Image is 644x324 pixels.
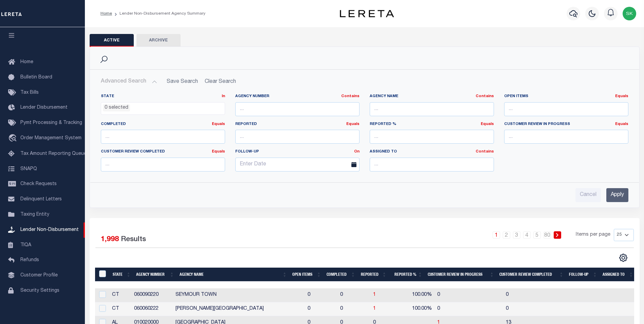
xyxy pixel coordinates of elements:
a: 4 [523,231,531,239]
th: MBACode [95,268,110,282]
th: Follow-up: activate to sort column ascending [566,268,600,282]
a: Equals [346,122,360,126]
span: Security Settings [20,288,59,293]
td: 0 [435,288,503,302]
input: Enter Date [235,158,360,172]
td: CT [109,302,131,316]
input: ... [101,130,225,144]
a: 80 [544,231,551,239]
a: Equals [212,122,225,126]
a: 3 [513,231,520,239]
img: logo-dark.svg [340,10,394,17]
th: Reported: activate to sort column ascending [358,268,389,282]
a: 1 [493,231,500,239]
td: 0 [337,288,370,302]
label: Agency Name [370,94,494,100]
a: In [222,94,225,98]
img: svg+xml;base64,PHN2ZyB4bWxucz0iaHR0cDovL3d3dy53My5vcmcvMjAwMC9zdmciIHBvaW50ZXItZXZlbnRzPSJub25lIi... [623,7,636,20]
input: ... [235,130,360,144]
label: Reported [235,122,360,127]
a: Equals [615,122,628,126]
span: Tax Bills [20,90,39,95]
span: Delinquent Letters [20,197,62,202]
a: Home [100,12,112,16]
span: Lender Disbursement [20,105,68,110]
a: On [354,150,360,154]
span: Refunds [20,258,39,263]
th: State: activate to sort column ascending [110,268,133,282]
a: 5 [533,231,541,239]
input: ... [504,130,628,144]
span: Lender Non-Disbursement [20,228,79,232]
label: Customer Review In Progress [504,122,628,127]
th: Customer Review In Progress: activate to sort column ascending [425,268,497,282]
th: Agency Name: activate to sort column ascending [177,268,290,282]
th: Completed: activate to sort column ascending [324,268,358,282]
span: TIQA [20,242,31,247]
td: 0 [337,302,370,316]
td: 0 [305,288,337,302]
a: Equals [481,122,494,126]
input: Cancel [575,188,601,202]
input: ... [504,102,628,116]
input: ... [101,158,225,172]
td: 0 [503,288,569,302]
label: Follow-up [230,149,365,155]
input: ... [235,102,360,116]
button: Advanced Search [101,75,157,88]
i: travel_explore [8,134,19,143]
li: 0 selected [103,104,130,112]
span: 1,998 [101,236,119,243]
th: Assigned To: activate to sort column ascending [600,268,636,282]
button: Active [90,34,134,47]
td: 060090220 [131,288,173,302]
td: 060060222 [131,302,173,316]
th: Agency Number: activate to sort column ascending [133,268,177,282]
button: Archive [136,34,181,47]
a: Contains [476,150,494,154]
td: 0 [305,302,337,316]
td: 0 [503,302,569,316]
span: Items per page [576,231,610,239]
label: Completed [101,122,225,127]
a: Equals [212,150,225,154]
th: Reported %: activate to sort column ascending [389,268,425,282]
input: ... [370,158,494,172]
span: Order Management System [20,136,81,141]
span: Tax Amount Reporting Queue [20,151,87,156]
td: SEYMOUR TOWN [173,288,305,302]
a: Contains [476,94,494,98]
td: 100.00% [400,302,435,316]
label: State [101,94,225,100]
input: Apply [606,188,628,202]
span: Home [20,60,33,65]
label: Agency Number [235,94,360,100]
td: 0 [435,302,503,316]
span: Pymt Processing & Tracking [20,121,82,125]
td: 100.00% [400,288,435,302]
a: 1 [373,306,376,311]
input: ... [370,130,494,144]
input: ... [370,102,494,116]
a: 1 [373,292,376,297]
a: Equals [615,94,628,98]
label: Customer Review Completed [101,149,225,155]
span: Check Requests [20,182,57,186]
li: Lender Non-Disbursement Agency Summary [112,11,205,17]
th: Open Items: activate to sort column ascending [290,268,324,282]
span: Customer Profile [20,273,58,278]
label: Open Items [504,94,628,100]
a: Contains [341,94,360,98]
th: Customer Review Completed: activate to sort column ascending [497,268,566,282]
span: SNAPQ [20,166,37,171]
label: Reported % [370,122,494,127]
label: Assigned To [370,149,494,155]
td: [PERSON_NAME][GEOGRAPHIC_DATA] [173,302,305,316]
a: 2 [503,231,510,239]
span: Taxing Entity [20,212,49,217]
label: Results [121,234,146,245]
td: CT [109,288,131,302]
span: Bulletin Board [20,75,52,80]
